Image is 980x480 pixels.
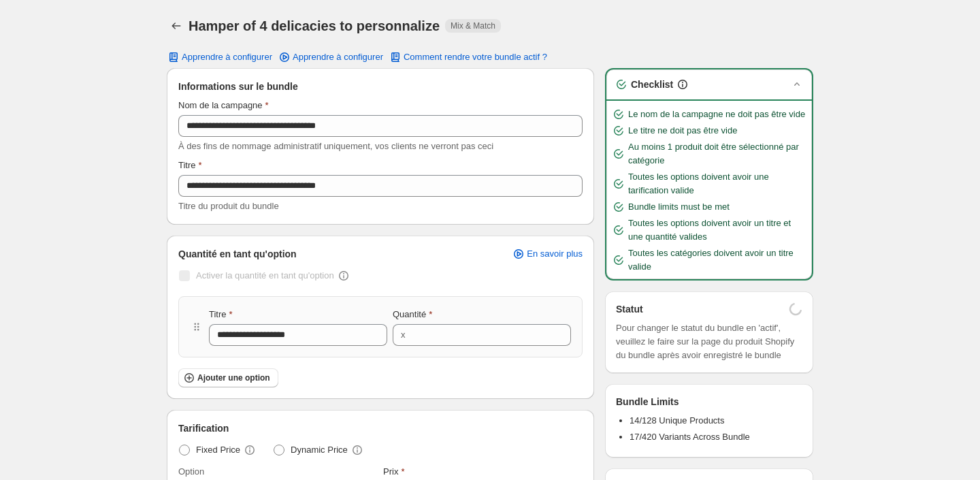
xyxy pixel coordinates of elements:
span: Comment rendre votre bundle actif ? [404,52,547,63]
span: Apprendre à configurer [182,52,272,63]
span: Au moins 1 produit doit être sélectionné par catégorie [628,140,806,167]
label: Titre [178,159,202,172]
span: Ajouter une option [197,372,270,383]
span: Pour changer le statut du bundle en 'actif', veuillez le faire sur la page du produit Shopify du ... [616,321,802,362]
span: Informations sur le bundle [178,80,298,93]
span: Tarification [178,421,229,435]
span: Toutes les options doivent avoir un titre et une quantité valides [628,217,806,244]
span: 14/128 Unique Products [630,415,724,426]
span: 17/420 Variants Across Bundle [630,432,750,442]
label: Prix [383,465,404,479]
h3: Checklist [631,78,673,91]
span: Apprendre à configurer [293,52,383,63]
button: Back [167,16,186,35]
h3: Statut [616,302,643,316]
span: Bundle limits must be met [628,200,730,214]
span: Mix & Match [451,20,495,31]
span: Titre du produit du bundle [178,201,279,211]
label: Quantité [393,308,432,321]
span: Le nom de la campagne ne doit pas être vide [628,108,805,121]
span: Dynamic Price [291,443,348,457]
span: Fixed Price [196,443,240,457]
span: Toutes les options doivent avoir une tarification valide [628,170,806,197]
a: Apprendre à configurer [269,48,391,67]
h1: Hamper of 4 delicacies to personnalize [189,18,440,34]
label: Option [178,465,204,479]
label: Nom de la campagne [178,99,269,112]
span: En savoir plus [527,249,583,259]
label: Titre [209,308,233,321]
button: Comment rendre votre bundle actif ? [380,48,555,67]
div: x [401,328,406,342]
a: En savoir plus [504,244,591,263]
span: Le titre ne doit pas être vide [628,124,737,138]
h3: Bundle Limits [616,395,679,409]
button: Apprendre à configurer [159,48,280,67]
button: Ajouter une option [178,368,278,387]
span: À des fins de nommage administratif uniquement, vos clients ne verront pas ceci [178,141,493,151]
span: Activer la quantité en tant qu'option [196,270,334,281]
span: Toutes les catégories doivent avoir un titre valide [628,246,806,274]
span: Quantité en tant qu'option [178,247,297,261]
